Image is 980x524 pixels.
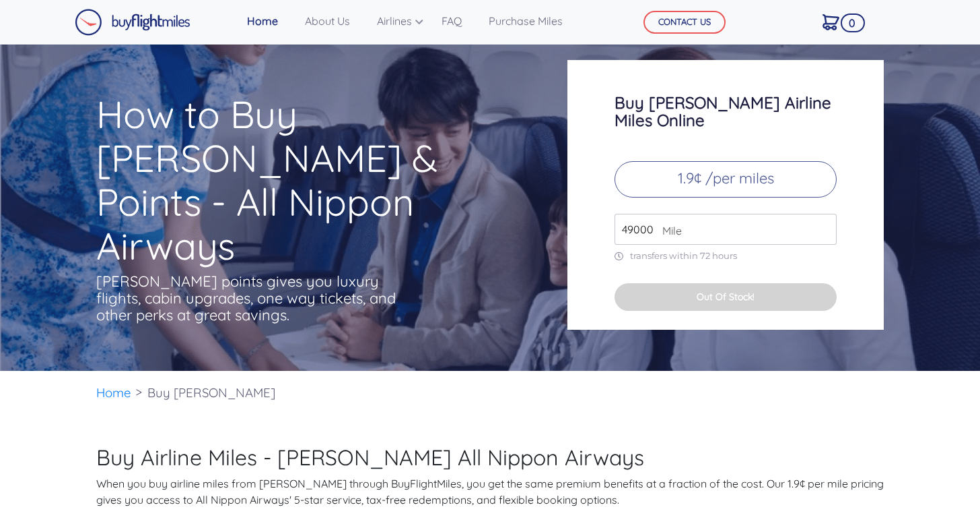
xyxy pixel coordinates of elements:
a: 0 [817,7,845,36]
h3: Buy [PERSON_NAME] Airline Miles Online [615,94,837,129]
p: 1.9¢ /per miles [615,161,837,198]
p: transfers within 72 hours [615,250,837,262]
a: Home [242,7,283,34]
span: Mile [656,223,682,239]
img: Buy Flight Miles Logo [75,9,190,36]
a: FAQ [436,7,467,34]
a: Airlines [372,7,420,34]
a: About Us [300,7,355,34]
p: When you buy airline miles from [PERSON_NAME] through BuyFlightMiles, you get the same premium be... [96,475,884,508]
a: Purchase Miles [483,7,568,34]
button: Out Of Stock! [615,283,837,311]
button: CONTACT US [643,11,726,34]
span: 0 [841,13,865,32]
li: Buy [PERSON_NAME] [141,371,282,415]
p: [PERSON_NAME] points gives you luxury flights, cabin upgrades, one way tickets, and other perks a... [96,273,399,324]
a: Home [96,384,131,401]
a: Buy Flight Miles Logo [75,5,190,39]
img: Cart [823,14,839,30]
h2: Buy Airline Miles - [PERSON_NAME] All Nippon Airways [96,444,884,470]
h1: How to Buy [PERSON_NAME] & Points - All Nippon Airways [96,92,515,268]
